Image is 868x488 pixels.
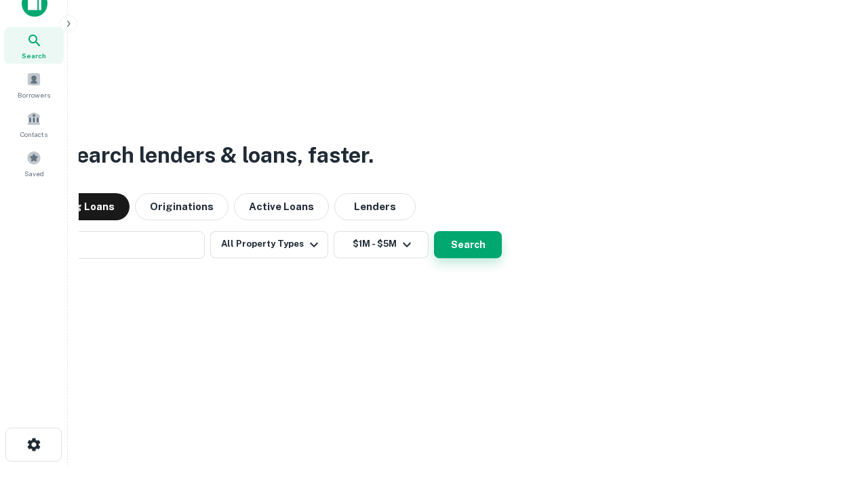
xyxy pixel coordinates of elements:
[4,27,64,64] a: Search
[135,193,229,220] button: Originations
[22,50,46,61] span: Search
[4,145,64,182] a: Saved
[210,231,328,258] button: All Property Types
[62,139,374,171] h3: Search lenders & loans, faster.
[18,89,50,100] span: Borrowers
[20,129,47,140] span: Contacts
[4,106,64,142] a: Contacts
[24,168,44,179] span: Saved
[434,231,502,258] button: Search
[234,193,329,220] button: Active Loans
[4,66,64,103] a: Borrowers
[334,193,416,220] button: Lenders
[334,231,429,258] button: $1M - $5M
[800,380,868,445] iframe: Chat Widget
